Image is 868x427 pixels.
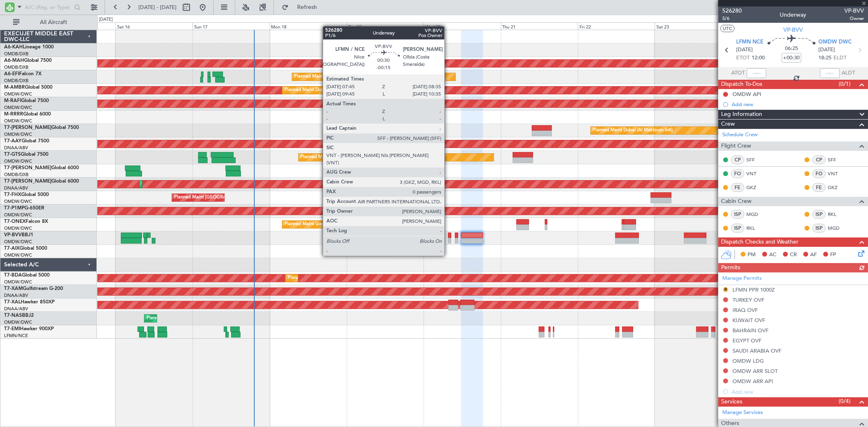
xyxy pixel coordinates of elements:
[839,80,851,88] span: (0/1)
[736,38,763,46] span: LFMN NCE
[4,333,28,339] a: LFMN/NCE
[812,155,826,164] div: CP
[4,166,51,170] span: T7-[PERSON_NAME]
[4,58,52,63] a: A6-MAHGlobal 7500
[138,4,177,11] span: [DATE] - [DATE]
[4,225,32,231] a: OMDW/DWC
[146,312,238,325] div: Planned Maint Abuja ([PERSON_NAME] Intl)
[578,22,655,30] div: Fri 22
[748,251,756,259] span: PM
[4,51,28,57] a: OMDB/DXB
[284,84,365,96] div: Planned Maint Dubai (Al Maktoum Intl)
[4,327,20,331] span: T7-EMI
[4,246,20,251] span: T7-AIX
[828,156,846,163] a: SFF
[731,169,744,178] div: FO
[720,25,735,32] button: UTC
[4,192,49,197] a: T7-FHXGlobal 5000
[25,1,72,13] input: A/C (Reg. or Type)
[4,139,22,144] span: T7-AAY
[655,22,732,30] div: Sat 23
[116,22,192,30] div: Sat 16
[4,206,44,211] a: T7-P1MPG-650ER
[4,292,28,298] a: DNAA/ABV
[4,45,23,50] span: A6-KAH
[4,273,50,278] a: T7-BDAGlobal 5000
[721,120,735,129] span: Crew
[4,72,19,76] span: A6-EFI
[721,237,798,247] span: Dispatch Checks and Weather
[812,224,826,233] div: ISP
[4,192,21,197] span: T7-FHX
[4,252,32,258] a: OMDW/DWC
[828,211,846,218] a: RKL
[722,131,758,139] a: Schedule Crew
[839,397,851,405] span: (0/4)
[284,218,352,231] div: Planned Maint Geneva (Cointrin)
[4,72,42,76] a: A6-EFIFalcon 7X
[844,15,864,22] span: Owner
[4,313,22,318] span: T7-NAS
[722,7,742,15] span: 526280
[721,197,752,206] span: Cabin Crew
[818,38,852,46] span: OMDW DWC
[501,22,578,30] div: Thu 21
[842,69,855,77] span: ALDT
[810,251,817,259] span: AF
[731,224,744,233] div: ISP
[294,71,374,83] div: Planned Maint Dubai (Al Maktoum Intl)
[721,397,742,407] span: Services
[4,112,23,117] span: M-RRRR
[4,152,21,157] span: T7-GTS
[828,184,846,191] a: GKZ
[4,131,32,137] a: OMDW/DWC
[818,46,835,54] span: [DATE]
[142,178,222,190] div: Planned Maint Dubai (Al Maktoum Intl)
[4,219,48,224] a: T7-ONEXFalcon 8X
[4,286,23,291] span: T7-XAM
[4,279,32,285] a: OMDW/DWC
[828,224,846,232] a: MGD
[4,273,22,278] span: T7-BDA
[4,64,28,70] a: OMDB/DXB
[4,145,28,151] a: DNAA/ABV
[4,319,32,325] a: OMDW/DWC
[9,16,88,29] button: All Aircraft
[301,151,381,163] div: Planned Maint Dubai (Al Maktoum Intl)
[4,139,49,144] a: T7-AAYGlobal 7500
[752,54,765,62] span: 12:00
[4,179,51,184] span: T7-[PERSON_NAME]
[424,22,501,30] div: Wed 20
[769,251,776,259] span: AC
[812,183,826,192] div: FE
[4,233,22,237] span: VP-BVV
[4,313,34,318] a: T7-NASBBJ2
[721,110,762,119] span: Leg Information
[4,125,51,130] span: T7-[PERSON_NAME]
[783,26,803,34] span: VP-BVV
[347,22,424,30] div: Tue 19
[4,98,49,103] a: M-RAFIGlobal 7500
[732,101,864,108] div: Add new
[828,170,846,177] a: VNT
[4,306,28,312] a: DNAA/ABV
[4,112,51,117] a: M-RRRRGlobal 6000
[4,78,28,84] a: OMDB/DXB
[4,125,79,130] a: T7-[PERSON_NAME]Global 7500
[731,69,745,77] span: ATOT
[731,155,744,164] div: CP
[812,210,826,219] div: ISP
[4,300,21,305] span: T7-XAL
[21,20,86,25] span: All Aircraft
[4,300,55,305] a: T7-XALHawker 850XP
[4,219,26,224] span: T7-ONEX
[818,54,831,62] span: 18:25
[833,54,846,62] span: ELDT
[174,192,339,204] div: Planned Maint [GEOGRAPHIC_DATA] ([GEOGRAPHIC_DATA][PERSON_NAME])
[780,11,807,20] div: Underway
[4,206,24,211] span: T7-P1MP
[4,158,32,164] a: OMDW/DWC
[4,286,63,291] a: T7-XAMGulfstream G-200
[746,224,765,232] a: RKL
[4,58,24,63] span: A6-MAH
